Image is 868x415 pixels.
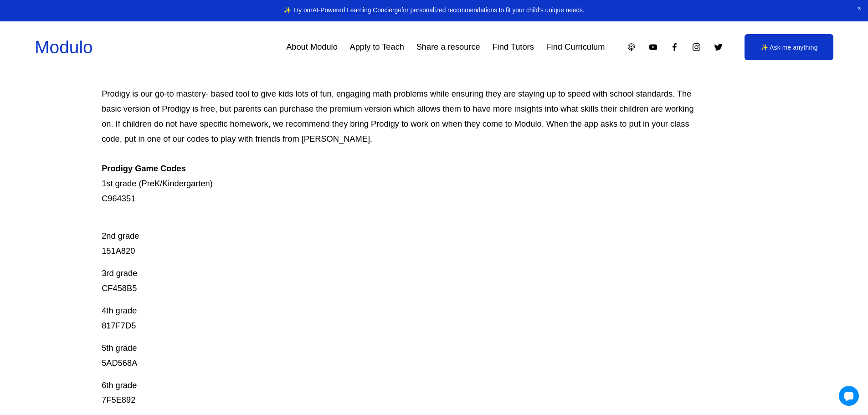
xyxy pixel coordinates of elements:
a: Instagram [692,42,701,52]
a: Apply to Teach [350,39,404,56]
p: 6th grade 7F5E892 [102,378,699,408]
a: ✨ Ask me anything [745,34,833,60]
a: About Modulo [286,39,338,56]
p: Prodigy is our go-to mastery- based tool to give kids lots of fun, engaging math problems while e... [102,87,699,206]
a: Share a resource [416,39,480,56]
a: Facebook [670,42,679,52]
strong: Prodigy Game Codes [102,164,186,173]
p: 5th grade 5AD568A [102,341,699,371]
a: Find Tutors [492,39,534,56]
a: Modulo [35,37,92,57]
a: Apple Podcasts [627,42,636,52]
a: AI-Powered Learning Concierge [313,7,401,14]
a: YouTube [648,42,658,52]
a: Find Curriculum [546,39,605,56]
p: 2nd grade 151A820 [102,214,699,259]
p: 3rd grade CF458B5 [102,266,699,296]
p: 4th grade 817F7D5 [102,303,699,333]
a: Twitter [714,42,723,52]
